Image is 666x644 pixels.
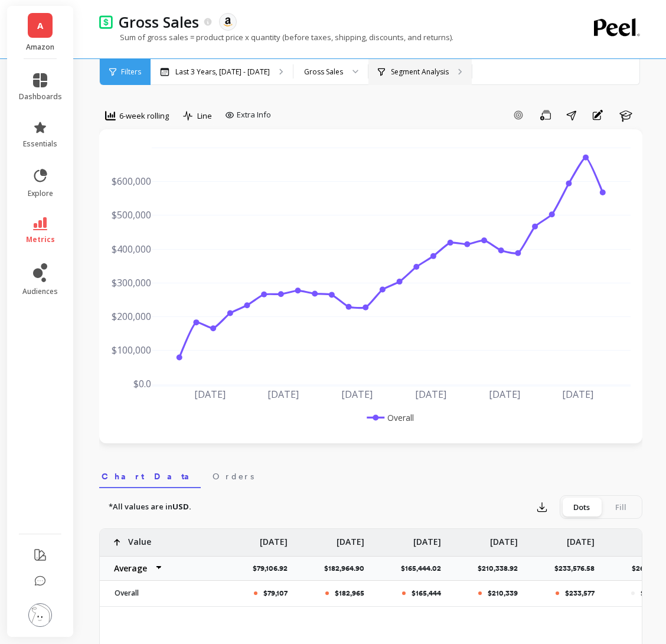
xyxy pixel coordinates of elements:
[401,564,448,573] p: $165,444.02
[213,470,254,482] span: Orders
[478,564,525,573] p: $210,338.92
[119,12,199,32] p: Gross Sales
[99,15,113,30] img: header icon
[102,470,198,482] span: Chart Data
[28,189,53,198] span: explore
[565,589,595,598] p: $233,577
[197,110,212,122] span: Line
[23,139,57,149] span: essentials
[175,67,270,77] p: Last 3 Years, [DATE] - [DATE]
[26,235,55,244] span: metrics
[99,461,642,488] nav: Tabs
[337,529,364,548] p: [DATE]
[324,564,371,573] p: $182,964.90
[119,110,169,122] span: 6-week rolling
[22,287,58,296] span: audiences
[391,67,449,77] p: Segment Analysis
[335,589,364,598] p: $182,965
[19,92,62,102] span: dashboards
[412,589,441,598] p: $165,444
[19,43,62,52] p: Amazon
[488,589,518,598] p: $210,339
[99,32,453,43] p: Sum of gross sales = product price x quantity (before taxes, shipping, discounts, and returns).
[263,589,288,598] p: $79,107
[562,498,601,516] div: Dots
[490,529,518,548] p: [DATE]
[413,529,441,548] p: [DATE]
[172,501,191,512] strong: USD.
[567,529,595,548] p: [DATE]
[237,109,271,121] span: Extra Info
[37,19,43,32] span: A
[601,498,640,516] div: Fill
[304,66,343,77] div: Gross Sales
[554,564,602,573] p: $233,576.58
[253,564,295,573] p: $79,106.92
[28,603,52,627] img: profile picture
[107,589,211,598] p: Overall
[223,17,233,27] img: api.amazon.svg
[260,529,288,548] p: [DATE]
[128,529,151,548] p: Value
[109,501,191,513] p: *All values are in
[121,67,141,77] span: Filters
